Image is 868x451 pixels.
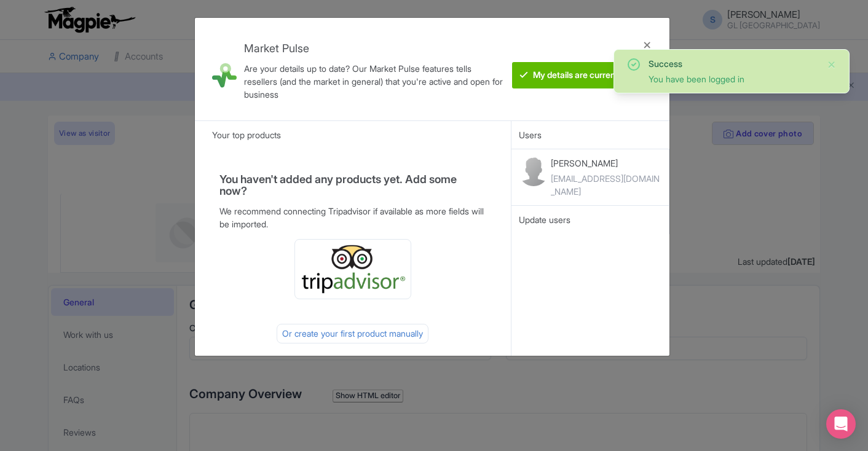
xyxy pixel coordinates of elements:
[511,120,669,149] div: Users
[219,173,486,198] h4: You haven't added any products yet. Add some now?
[551,172,661,198] div: [EMAIL_ADDRESS][DOMAIN_NAME]
[519,213,661,227] div: Update users
[512,62,626,88] btn: My details are current
[649,57,817,70] div: Success
[826,409,856,439] div: Open Intercom Messenger
[244,62,505,101] div: Are your details up to date? Our Market Pulse features tells resellers (and the market in general...
[519,157,548,186] img: contact-b11cc6e953956a0c50a2f97983291f06.png
[300,245,406,294] img: ta_logo-885a1c64328048f2535e39284ba9d771.png
[219,205,486,230] p: We recommend connecting Tripadvisor if available as more fields will be imported.
[195,120,510,149] div: Your top products
[244,42,505,55] h4: Market Pulse
[551,157,661,170] p: [PERSON_NAME]
[277,324,428,343] div: Or create your first product manually
[827,57,837,72] button: Close
[649,73,817,85] div: You have been logged in
[212,50,237,101] img: market_pulse-1-0a5220b3d29e4a0de46fb7534bebe030.svg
